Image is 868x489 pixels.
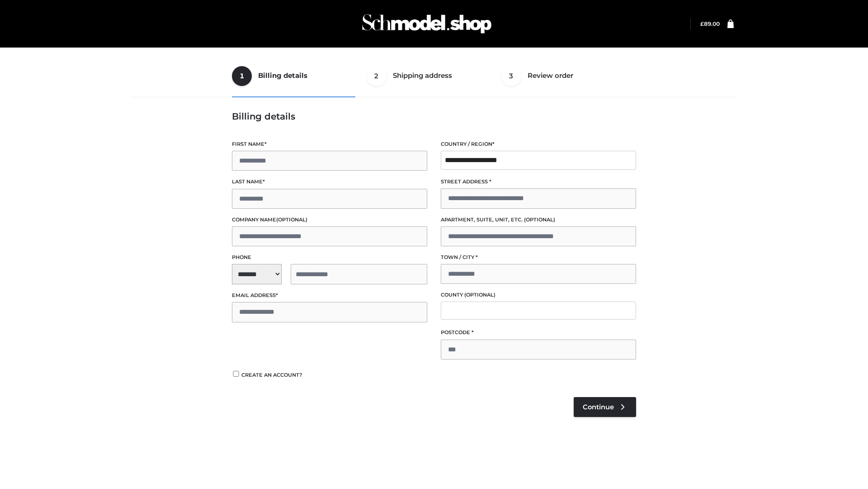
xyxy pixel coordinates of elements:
[359,6,495,42] img: Schmodel Admin 964
[441,328,636,337] label: Postcode
[232,140,427,149] label: First name
[441,216,636,224] label: Apartment, suite, unit, etc.
[464,292,495,298] span: (optional)
[700,20,720,27] a: £89.00
[441,253,636,262] label: Town / City
[441,177,636,186] label: Street address
[441,140,636,149] label: Country / Region
[232,216,427,224] label: Company name
[241,372,302,378] span: Create an account?
[232,253,427,262] label: Phone
[232,177,427,186] label: Last name
[524,216,555,223] span: (optional)
[574,397,636,417] a: Continue
[232,371,240,377] input: Create an account?
[441,291,636,299] label: County
[583,403,614,411] span: Continue
[232,291,427,300] label: Email address
[232,111,636,122] h3: Billing details
[700,20,704,27] span: £
[276,216,307,223] span: (optional)
[700,20,720,27] bdi: 89.00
